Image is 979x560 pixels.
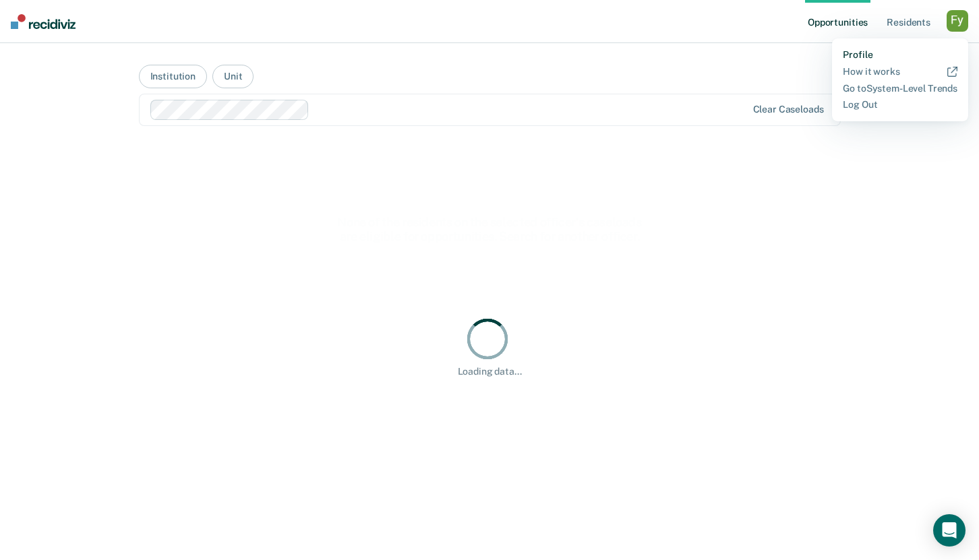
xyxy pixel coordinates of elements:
a: Profile [843,49,957,61]
div: Open Intercom Messenger [933,514,966,547]
a: Log Out [843,99,957,111]
a: How it works [843,66,957,77]
a: Go toSystem-Level Trends [843,83,957,94]
div: Clear caseloads [753,104,824,115]
button: Unit [212,65,254,88]
img: Recidiviz [11,14,76,29]
button: Institution [139,65,207,88]
div: Loading data... [458,366,522,377]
